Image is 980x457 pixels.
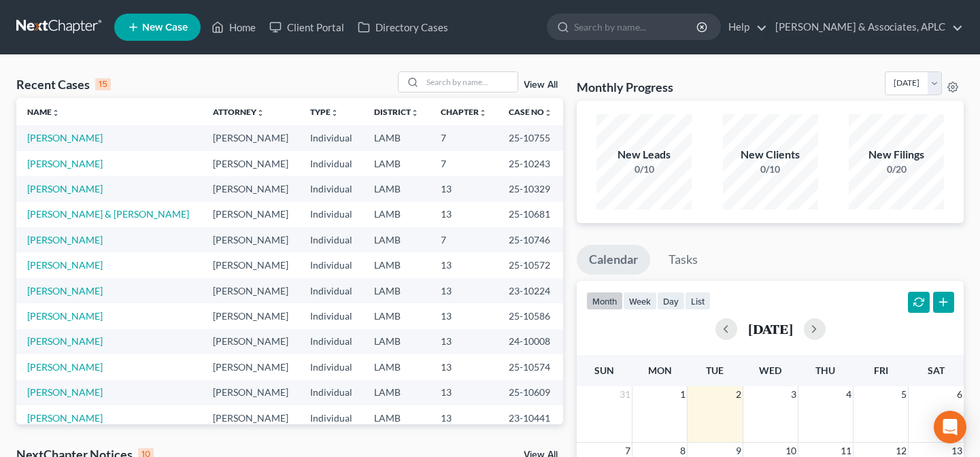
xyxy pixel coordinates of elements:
[685,292,711,310] button: list
[299,125,363,150] td: Individual
[849,163,944,176] div: 0/20
[299,151,363,176] td: Individual
[202,329,299,354] td: [PERSON_NAME]
[205,15,263,39] a: Home
[256,109,265,117] i: unfold_more
[27,310,103,322] a: [PERSON_NAME]
[498,380,563,405] td: 25-10609
[27,107,60,117] a: Nameunfold_more
[498,227,563,252] td: 25-10746
[498,151,563,176] td: 25-10243
[574,14,698,39] input: Search by name...
[374,107,419,117] a: Districtunfold_more
[544,109,552,117] i: unfold_more
[498,303,563,328] td: 25-10586
[498,252,563,277] td: 25-10572
[363,380,430,405] td: LAMB
[363,176,430,201] td: LAMB
[623,292,657,310] button: week
[734,386,743,403] span: 2
[351,15,455,39] a: Directory Cases
[874,365,888,376] span: Fri
[900,386,908,403] span: 5
[202,380,299,405] td: [PERSON_NAME]
[299,227,363,252] td: Individual
[142,22,188,33] span: New Case
[524,80,558,90] a: View All
[430,227,498,252] td: 7
[202,405,299,444] td: [PERSON_NAME]
[363,354,430,379] td: LAMB
[706,365,724,376] span: Tue
[202,303,299,328] td: [PERSON_NAME]
[299,380,363,405] td: Individual
[27,234,103,246] a: [PERSON_NAME]
[596,163,692,176] div: 0/10
[95,78,111,90] div: 15
[845,386,853,403] span: 4
[27,412,124,437] a: [PERSON_NAME][GEOGRAPHIC_DATA]
[498,278,563,303] td: 23-10224
[202,151,299,176] td: [PERSON_NAME]
[679,386,687,403] span: 1
[202,354,299,379] td: [PERSON_NAME]
[509,107,552,117] a: Case Nounfold_more
[723,163,818,176] div: 0/10
[430,354,498,379] td: 13
[430,278,498,303] td: 13
[27,335,103,347] a: [PERSON_NAME]
[16,76,111,92] div: Recent Cases
[498,405,563,444] td: 23-10441
[202,252,299,277] td: [PERSON_NAME]
[299,176,363,201] td: Individual
[657,292,685,310] button: day
[363,227,430,252] td: LAMB
[430,202,498,227] td: 13
[479,109,487,117] i: unfold_more
[577,245,650,275] a: Calendar
[656,245,710,275] a: Tasks
[202,278,299,303] td: [PERSON_NAME]
[956,386,964,403] span: 6
[27,183,103,194] a: [PERSON_NAME]
[648,365,672,376] span: Mon
[363,202,430,227] td: LAMB
[430,125,498,150] td: 7
[594,365,614,376] span: Sun
[759,365,781,376] span: Wed
[498,125,563,150] td: 25-10755
[430,252,498,277] td: 13
[363,151,430,176] td: LAMB
[299,405,363,444] td: Individual
[498,329,563,354] td: 24-10008
[202,227,299,252] td: [PERSON_NAME]
[363,252,430,277] td: LAMB
[202,176,299,201] td: [PERSON_NAME]
[27,285,103,297] a: [PERSON_NAME]
[299,252,363,277] td: Individual
[363,278,430,303] td: LAMB
[849,147,944,163] div: New Filings
[299,278,363,303] td: Individual
[430,303,498,328] td: 13
[723,147,818,163] div: New Clients
[498,202,563,227] td: 25-10681
[213,107,265,117] a: Attorneyunfold_more
[618,386,632,403] span: 31
[815,365,835,376] span: Thu
[577,79,673,95] h3: Monthly Progress
[790,386,798,403] span: 3
[596,147,692,163] div: New Leads
[202,202,299,227] td: [PERSON_NAME]
[52,109,60,117] i: unfold_more
[928,365,945,376] span: Sat
[498,354,563,379] td: 25-10574
[430,380,498,405] td: 13
[299,202,363,227] td: Individual
[27,208,189,220] a: [PERSON_NAME] & [PERSON_NAME]
[441,107,487,117] a: Chapterunfold_more
[748,322,793,336] h2: [DATE]
[430,151,498,176] td: 7
[263,15,351,39] a: Client Portal
[430,405,498,444] td: 13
